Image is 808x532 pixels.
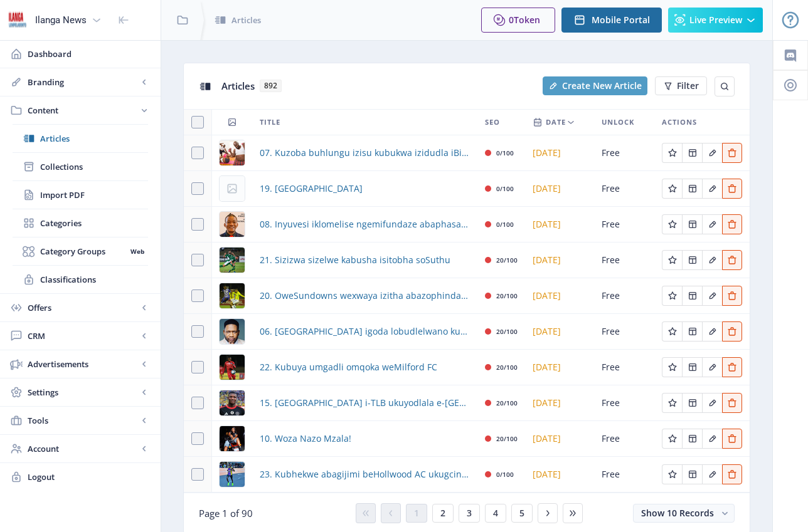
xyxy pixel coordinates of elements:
[662,289,682,301] a: Edit page
[28,104,138,117] span: Content
[496,467,514,482] div: 0/100
[689,15,742,25] span: Live Preview
[260,145,470,160] span: 07. Kuzoba buhlungu izisu kubukwa izidudla iBigly Yuge, ePlayhouse
[722,217,742,229] a: Edit page
[40,217,148,229] span: Categories
[662,182,682,194] a: Edit page
[28,48,151,60] span: Dashboard
[682,432,702,444] a: Edit page
[594,457,654,493] td: Free
[496,360,518,375] div: 20/100
[722,360,742,372] a: Edit page
[525,278,594,314] td: [DATE]
[722,253,742,265] a: Edit page
[13,237,148,265] a: Category GroupsWeb
[702,289,722,301] a: Edit page
[602,115,634,130] span: Unlock
[561,8,662,33] button: Mobile Portal
[702,360,722,372] a: Edit page
[655,76,707,95] button: Filter
[525,243,594,278] td: [DATE]
[260,115,280,130] span: Title
[682,360,702,372] a: Edit page
[702,182,722,194] a: Edit page
[702,253,722,265] a: Edit page
[260,253,450,268] a: 21. Sizizwa sizelwe kabusha isitobha soSuthu
[260,181,363,196] a: 19. [GEOGRAPHIC_DATA]
[662,115,697,130] span: Actions
[594,278,654,314] td: Free
[40,160,148,173] span: Collections
[260,324,470,339] a: 06. [GEOGRAPHIC_DATA] igoda lobudlelwano kuDJ Vumar neGagasi
[525,171,594,207] td: [DATE]
[682,396,702,408] a: Edit page
[722,146,742,158] a: Edit page
[496,288,518,303] div: 20/100
[40,189,148,201] span: Import PDF
[594,207,654,243] td: Free
[13,209,148,237] a: Categories
[260,288,470,303] a: 20. OweSundowns wexwaya izitha abazophinda nazo
[220,319,245,344] img: 73a7217e-ca25-4d0b-ad22-e37fb4384974.png
[40,273,148,286] span: Classifications
[543,76,647,95] button: Create New Article
[525,314,594,350] td: [DATE]
[28,330,138,342] span: CRM
[220,248,245,273] img: f27751af-5de1-45f9-bb1e-706771e989e9.png
[662,467,682,479] a: Edit page
[28,76,138,88] span: Branding
[260,80,282,92] span: 892
[260,395,470,410] a: 15. [GEOGRAPHIC_DATA] i-TLB ukuyodlala e-[GEOGRAPHIC_DATA]
[722,182,742,194] a: Edit page
[682,325,702,336] a: Edit page
[496,395,518,410] div: 20/100
[702,467,722,479] a: Edit page
[496,145,514,160] div: 0/100
[231,14,261,26] span: Articles
[682,467,702,479] a: Edit page
[535,76,647,95] a: New page
[662,146,682,158] a: Edit page
[682,289,702,301] a: Edit page
[525,350,594,385] td: [DATE]
[682,182,702,194] a: Edit page
[592,15,650,25] span: Mobile Portal
[525,421,594,457] td: [DATE]
[702,396,722,408] a: Edit page
[594,314,654,350] td: Free
[260,217,470,232] a: 08. Inyuvesi iklomelise ngemifundaze abaphasa [PERSON_NAME] eKZN
[260,467,470,482] a: 23. Kubhekwe abagijimi beHollwood AC ukugcina isicoco sisekhaya
[260,431,351,446] a: 10. Woza Nazo Mzala!
[722,325,742,336] a: Edit page
[126,245,148,258] nb-badge: Web
[594,243,654,278] td: Free
[221,80,255,92] span: Articles
[702,217,722,229] a: Edit page
[594,171,654,207] td: Free
[702,325,722,336] a: Edit page
[662,396,682,408] a: Edit page
[722,432,742,444] a: Edit page
[525,457,594,493] td: [DATE]
[722,289,742,301] a: Edit page
[546,115,566,130] span: Date
[702,146,722,158] a: Edit page
[514,14,540,26] span: Token
[702,432,722,444] a: Edit page
[13,266,148,293] a: Classifications
[594,350,654,385] td: Free
[496,181,514,196] div: 0/100
[481,8,555,33] button: 0Token
[260,360,437,375] span: 22. Kubuya umgadli omqoka weMilford FC
[35,6,87,34] div: Ilanga News
[682,253,702,265] a: Edit page
[722,467,742,479] a: Edit page
[13,181,148,209] a: Import PDF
